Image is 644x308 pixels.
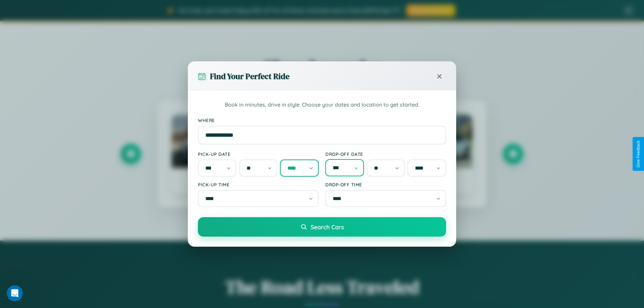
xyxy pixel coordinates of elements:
[210,71,289,82] h3: Find Your Perfect Ride
[198,217,446,237] button: Search Cars
[325,151,446,157] label: Drop-off Date
[198,117,446,123] label: Where
[325,182,446,187] label: Drop-off Time
[198,151,319,157] label: Pick-up Date
[198,101,446,109] p: Book in minutes, drive in style. Choose your dates and location to get started.
[311,223,344,231] span: Search Cars
[198,182,319,187] label: Pick-up Time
